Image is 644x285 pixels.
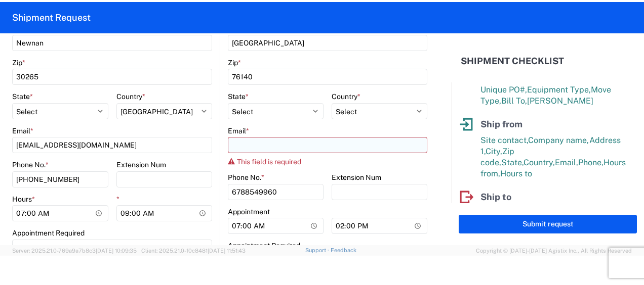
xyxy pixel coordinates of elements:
span: Hours to [500,169,532,178]
label: Email [12,126,33,135]
span: Country, [524,158,555,167]
label: State [228,92,249,101]
span: Bill To, [501,96,527,106]
span: Company name, [528,135,589,145]
label: Phone No. [228,173,264,182]
span: Unique PO#, [480,85,527,94]
label: Appointment Required [12,228,85,238]
span: [DATE] 11:51:43 [208,248,246,254]
label: Zip [228,58,241,67]
span: Ship to [480,192,511,202]
label: Country [116,92,145,101]
span: This field is required [237,158,301,166]
label: Phone No. [12,160,49,169]
span: State, [501,158,524,167]
span: Client: 2025.21.0-f0c8481 [141,248,246,254]
a: Support [305,247,331,253]
label: Extension Num [116,160,166,169]
span: Server: 2025.21.0-769a9a7b8c3 [12,248,137,254]
label: Country [332,92,360,101]
h2: Shipment Checklist [461,55,564,67]
label: State [12,92,33,101]
span: [PERSON_NAME] [527,96,593,106]
span: Ship from [480,119,522,129]
span: Email, [555,158,578,167]
label: Extension Num [332,173,381,182]
label: Hours [12,195,35,204]
h2: Shipment Request [12,12,91,24]
span: Equipment Type, [527,85,591,94]
span: Site contact, [480,135,528,145]
label: Zip [12,58,25,67]
span: Phone, [578,158,603,167]
label: Appointment Required [228,241,300,250]
span: City, [486,147,502,156]
button: Submit request [459,215,637,233]
span: [DATE] 10:09:35 [96,248,137,254]
label: Appointment [228,207,270,216]
label: Email [228,126,249,135]
span: Copyright © [DATE]-[DATE] Agistix Inc., All Rights Reserved [476,246,632,255]
a: Feedback [331,247,356,253]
